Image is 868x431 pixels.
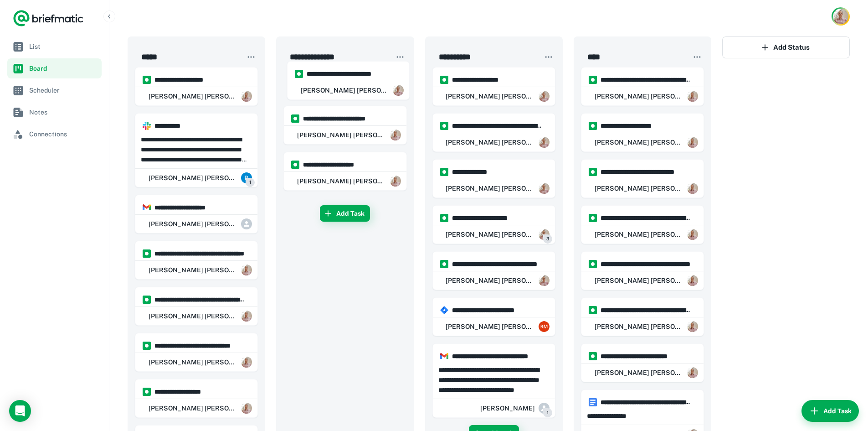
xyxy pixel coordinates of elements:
a: List [7,36,102,57]
button: Add Task [801,400,859,422]
button: Add Task [320,205,370,222]
a: Notes [7,102,102,122]
span: Board [29,63,98,73]
span: Notes [29,107,98,117]
span: Connections [29,129,98,139]
a: Scheduler [7,80,102,100]
img: Rob Mark [833,9,848,24]
span: Scheduler [29,85,98,95]
div: Load Chat [9,400,31,422]
button: Account button [832,7,850,26]
a: Board [7,58,102,78]
span: List [29,42,98,52]
a: Connections [7,124,102,144]
button: Add Status [722,36,850,58]
a: Logo [13,9,84,27]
